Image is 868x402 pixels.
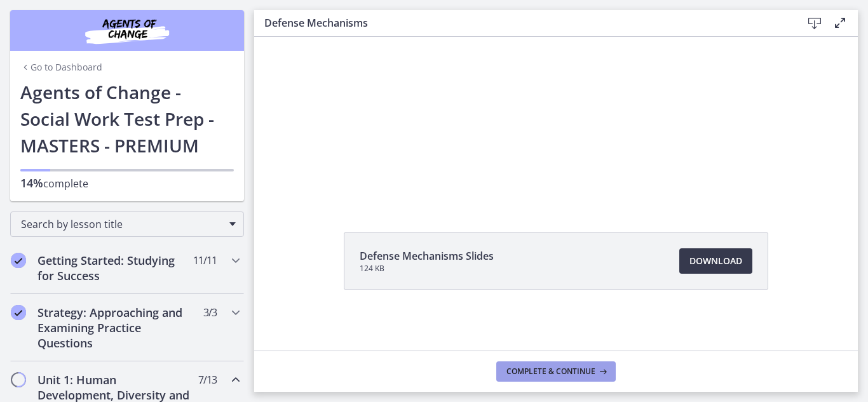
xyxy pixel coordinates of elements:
button: Complete & continue [496,361,616,382]
span: Defense Mechanisms Slides [360,248,494,264]
div: Search by lesson title [10,211,244,237]
i: Completed [11,253,26,268]
span: 14% [20,175,43,191]
p: complete [20,175,234,191]
span: 3 / 3 [203,305,217,320]
span: 7 / 13 [198,372,217,387]
h2: Strategy: Approaching and Examining Practice Questions [37,305,193,351]
h1: Agents of Change - Social Work Test Prep - MASTERS - PREMIUM [20,79,234,159]
span: Complete & continue [506,366,595,377]
a: Go to Dashboard [20,61,102,74]
span: 124 KB [360,264,494,274]
h2: Getting Started: Studying for Success [37,253,193,283]
img: Agents of Change [51,15,203,46]
h3: Defense Mechanisms [264,15,782,30]
span: Download [689,253,742,269]
i: Completed [11,305,26,320]
span: 11 / 11 [193,253,217,268]
a: Download [679,248,752,274]
span: Search by lesson title [21,217,223,231]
